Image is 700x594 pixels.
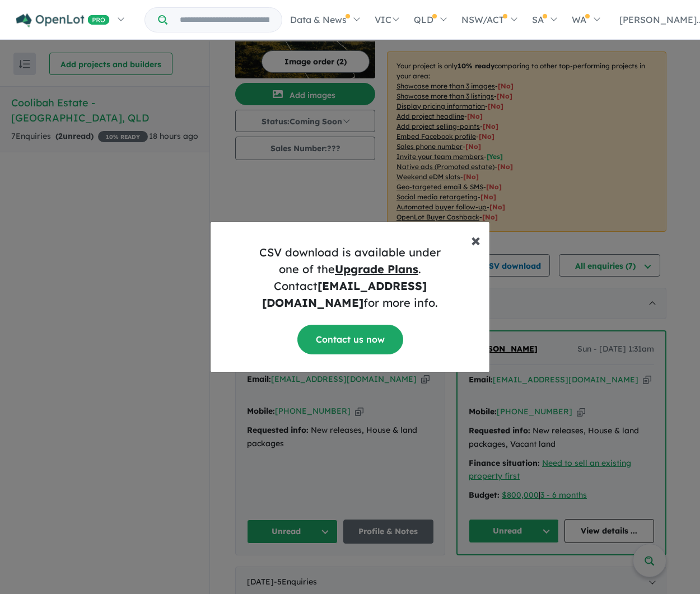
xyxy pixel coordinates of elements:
[471,228,480,251] span: ×
[16,13,110,27] img: Openlot PRO Logo White
[262,279,427,310] strong: [EMAIL_ADDRESS][DOMAIN_NAME]
[220,244,480,311] h5: CSV download is available under one of the . Contact for more info.
[170,8,279,32] input: Try estate name, suburb, builder or developer
[335,262,418,276] u: Upgrade Plans
[297,325,403,354] a: Contact us now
